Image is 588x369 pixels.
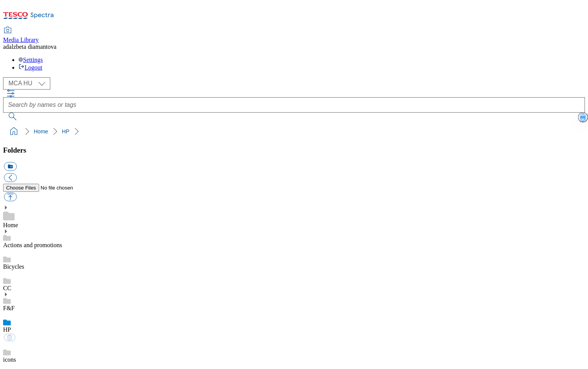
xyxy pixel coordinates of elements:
[3,305,15,311] a: F&F
[3,43,9,50] span: ad
[3,326,11,333] a: HP
[3,27,39,43] a: Media Library
[3,242,62,248] a: Actions and promotions
[3,124,585,139] nav: breadcrumb
[34,128,48,135] a: Home
[3,37,39,43] span: Media Library
[18,57,43,63] a: Settings
[8,125,20,138] a: home
[3,263,24,270] a: Bicycles
[18,64,42,71] a: Logout
[3,222,18,228] a: Home
[3,356,16,363] a: icons
[3,97,585,113] input: Search by names or tags
[62,128,69,135] a: HP
[3,285,11,291] a: CC
[3,146,585,155] h3: Folders
[9,43,56,50] span: alzbeta diamantova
